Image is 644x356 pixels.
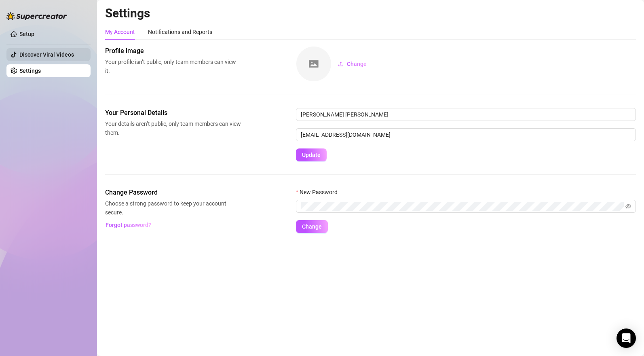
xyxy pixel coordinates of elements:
[105,28,135,36] div: My Account
[19,31,34,37] a: Setup
[332,57,373,70] button: Change
[105,46,241,56] span: Profile image
[296,188,343,197] label: New Password
[19,68,41,74] a: Settings
[106,222,151,228] span: Forgot password?
[617,328,636,348] div: Open Intercom Messenger
[625,203,631,209] span: eye-invisible
[105,188,241,197] span: Change Password
[105,108,241,118] span: Your Personal Details
[302,223,322,230] span: Change
[301,202,624,211] input: New Password
[296,148,327,161] button: Update
[105,6,636,21] h2: Settings
[296,220,328,233] button: Change
[105,218,151,231] button: Forgot password?
[302,152,321,158] span: Update
[19,51,74,58] a: Discover Viral Videos
[347,61,367,67] span: Change
[296,128,636,141] input: Enter new email
[105,57,241,75] span: Your profile isn’t public, only team members can view it.
[296,108,636,121] input: Enter name
[6,12,67,20] img: logo-BBDzfeDw.svg
[105,199,241,217] span: Choose a strong password to keep your account secure.
[338,61,344,67] span: upload
[148,28,212,36] div: Notifications and Reports
[105,119,241,137] span: Your details aren’t public, only team members can view them.
[296,47,331,81] img: square-placeholder.png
